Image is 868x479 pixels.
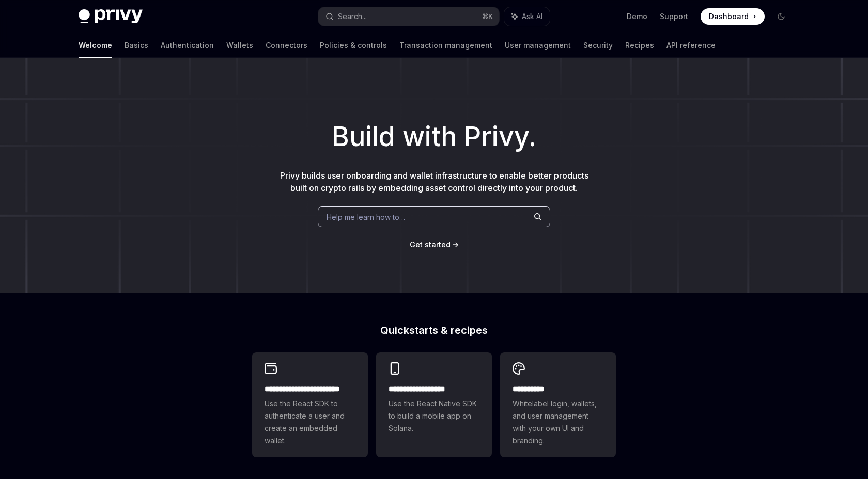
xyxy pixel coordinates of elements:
span: Get started [410,240,451,249]
a: **** *****Whitelabel login, wallets, and user management with your own UI and branding. [500,352,616,457]
span: Use the React Native SDK to build a mobile app on Solana. [389,397,479,435]
a: Demo [627,11,647,22]
a: Policies & controls [320,33,387,58]
span: Privy builds user onboarding and wallet infrastructure to enable better products built on crypto ... [280,170,588,193]
button: Toggle dark mode [773,8,789,25]
a: Support [660,11,688,22]
a: User management [505,33,571,58]
a: Transaction management [399,33,492,58]
a: Connectors [266,33,307,58]
span: Use the React SDK to authenticate a user and create an embedded wallet. [265,397,355,447]
a: Dashboard [701,8,765,25]
span: Help me learn how to… [327,212,405,222]
a: Basics [125,33,148,58]
button: Search...⌘K [318,7,499,26]
h2: Quickstarts & recipes [252,325,616,336]
span: Dashboard [709,11,749,22]
span: Ask AI [522,11,542,22]
a: Wallets [226,33,253,58]
span: Whitelabel login, wallets, and user management with your own UI and branding. [513,397,603,447]
a: API reference [667,33,716,58]
img: dark logo [79,9,143,24]
div: Search... [338,10,367,23]
a: Security [583,33,613,58]
a: Recipes [625,33,654,58]
span: ⌘ K [482,12,493,21]
a: Welcome [79,33,112,58]
a: Authentication [161,33,214,58]
button: Ask AI [504,7,550,26]
h1: Build with Privy. [17,117,851,157]
a: Get started [410,239,451,250]
a: **** **** **** ***Use the React Native SDK to build a mobile app on Solana. [376,352,492,457]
